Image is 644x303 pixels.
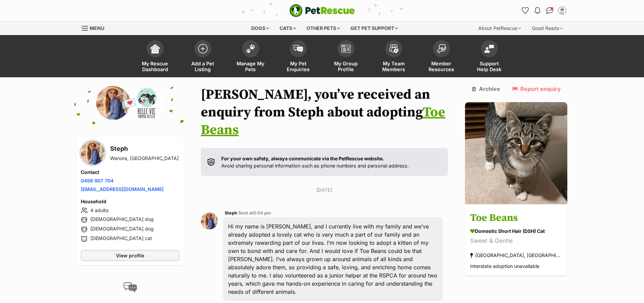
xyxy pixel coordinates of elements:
[275,21,301,35] div: Cats
[322,37,370,77] a: My Group Profile
[527,21,568,35] div: Good Reads
[426,61,457,72] span: Member Resources
[465,102,567,204] img: Toe Beans
[150,44,160,53] img: dashboard-icon-eb2f2d2d3e046f16d808141f083e7271f6b2e854fb5c12c21221c1fb7104beca.svg
[81,141,105,165] img: Steph profile pic
[346,21,403,35] div: Get pet support
[81,198,180,205] h4: Household
[246,21,274,35] div: Dogs
[90,25,104,31] span: Menu
[81,225,180,234] li: [DEMOGRAPHIC_DATA] dog
[81,235,180,243] li: [DEMOGRAPHIC_DATA] cat
[465,206,567,276] a: Toe Beans Domestic Short Hair (DSH) Cat Sweet & Gentle [GEOGRAPHIC_DATA], [GEOGRAPHIC_DATA] Inter...
[140,61,170,72] span: My Rescue Dashboard
[559,7,566,14] img: Belle Vie Animal Rescue profile pic
[535,7,540,14] img: notifications-46538b983faf8c2785f20acdc204bb7945ddae34d4c08c2a6579f10ce5e182be.svg
[331,61,361,72] span: My Group Profile
[437,44,446,53] img: member-resources-icon-8e73f808a243e03378d46382f2149f9095a855e16c252ad45f914b54edf8863c.svg
[484,45,494,53] img: help-desk-icon-fdf02630f3aa405de69fd3d07c3f3aa587a6932b1a1747fa1d2bba05be0121f9.svg
[546,7,553,14] img: chat-41dd97257d64d25036548639549fe6c8038ab92f7586957e7f3b1b290dea8141.svg
[110,155,179,162] div: Wanora, [GEOGRAPHIC_DATA]
[110,144,179,154] h3: Steph
[179,37,227,77] a: Add a Pet Listing
[81,186,164,192] a: [EMAIL_ADDRESS][DOMAIN_NAME]
[123,282,137,292] img: conversation-icon-4a6f8262b818ee0b60e3300018af0b2d0b884aa5de6e9bcb8d3d4eeb1a70a7c4.svg
[198,44,208,53] img: add-pet-listing-icon-0afa8454b4691262ce3f59096e99ab1cd57d4a30225e0717b998d2c9b9846f56.svg
[520,5,568,16] ul: Account quick links
[81,206,180,214] li: 4 adults
[289,4,355,17] img: logo-e224e6f780fb5917bec1dbf3a21bbac754714ae5b6737aabdf751b685950b380.svg
[221,155,409,170] p: Avoid sharing personal information such as phone numbers and personal address.
[122,96,138,110] span: 💌
[130,86,164,120] img: Belle Vie Animal Rescue profile pic
[201,186,448,193] p: [DATE]
[520,5,531,16] a: Favourites
[289,4,355,17] a: PetRescue
[81,216,180,224] li: [DEMOGRAPHIC_DATA] dog
[470,237,562,246] div: Sweet & Gentle
[227,37,274,77] a: Manage My Pets
[532,5,543,16] button: Notifications
[294,45,303,52] img: pet-enquiries-icon-7e3ad2cf08bfb03b45e93fb7055b45f3efa6380592205ae92323e6603595dc1f.svg
[470,251,562,260] div: [GEOGRAPHIC_DATA], [GEOGRAPHIC_DATA]
[235,61,266,72] span: Manage My Pets
[81,169,180,176] h4: Contact
[465,37,513,77] a: Support Help Desk
[225,210,237,216] span: Steph
[557,5,568,16] button: My account
[378,61,409,72] span: My Team Members
[418,37,465,77] a: Member Resources
[470,264,539,269] span: Interstate adoption unavailable
[116,252,144,259] span: View profile
[201,212,218,229] img: Steph profile pic
[253,210,271,216] span: 5:54 pm
[131,37,179,77] a: My Rescue Dashboard
[201,86,448,139] h1: [PERSON_NAME], you’ve received an enquiry from Steph about adopting
[221,156,384,161] strong: For your own safety, always communicate via the PetRescue website.
[246,44,255,53] img: manage-my-pets-icon-02211641906a0b7f246fdf0571729dbe1e7629f14944591b6c1af311fb30b64b.svg
[302,21,345,35] div: Other pets
[389,44,399,53] img: team-members-icon-5396bd8760b3fe7c0b43da4ab00e1e3bb1a5d9ba89233759b79545d2d3fc5d0d.svg
[470,228,562,235] div: Domestic Short Hair (DSH) Cat
[283,61,314,72] span: My Pet Enquiries
[474,21,526,35] div: About PetRescue
[341,45,351,53] img: group-profile-icon-3fa3cf56718a62981997c0bc7e787c4b2cf8bcc04b72c1350f741eb67cf2f40e.svg
[188,61,218,72] span: Add a Pet Listing
[201,104,445,139] a: Toe Beans
[470,211,562,226] h3: Toe Beans
[370,37,418,77] a: My Team Members
[474,61,505,72] span: Support Help Desk
[472,86,500,92] a: Archive
[96,86,130,120] img: Steph profile pic
[81,178,114,184] a: 0499 907 704
[512,86,561,92] a: Report enquiry
[82,21,109,34] a: Menu
[223,217,443,301] div: Hi my name is [PERSON_NAME], and I currently live with my family and we’ve already adopted a love...
[274,37,322,77] a: My Pet Enquiries
[81,250,180,261] a: View profile
[238,210,271,216] span: Sent at
[544,5,555,16] a: Conversations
